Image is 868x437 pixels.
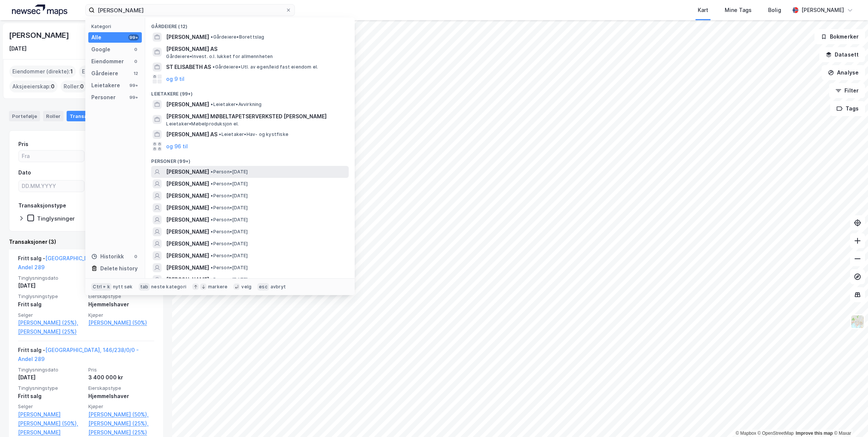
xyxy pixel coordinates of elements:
div: Roller [43,111,64,121]
button: Datasett [819,47,865,62]
span: Person • [DATE] [211,241,248,247]
span: Person • [DATE] [211,265,248,271]
span: [PERSON_NAME] [166,227,209,236]
span: [PERSON_NAME] [166,275,209,284]
div: Bolig [768,6,781,15]
div: 0 [133,254,139,260]
a: [PERSON_NAME] (50%), [88,410,154,419]
div: Fritt salg [18,392,84,401]
div: Dato [18,168,31,177]
button: Filter [829,83,865,98]
div: Kategori [91,24,142,29]
span: Selger [18,312,84,318]
span: [PERSON_NAME] [166,33,209,42]
div: Leietakere [91,81,120,90]
div: [DATE] [18,373,84,382]
span: • [211,217,213,222]
span: • [211,169,213,175]
div: [DATE] [18,281,84,290]
div: 99+ [128,94,139,100]
div: Google [91,45,110,54]
span: • [211,205,213,210]
span: ST ELISABETH AS [166,63,211,72]
button: Analyse [822,65,865,80]
span: Person • [DATE] [211,253,248,259]
div: Tinglysninger [37,215,75,222]
span: Person • [DATE] [211,229,248,235]
span: 1 [70,67,73,76]
a: [PERSON_NAME] (25%), [18,318,84,327]
div: Alle [91,33,101,42]
span: Person • [DATE] [211,193,248,199]
span: [PERSON_NAME] [166,215,209,224]
span: [PERSON_NAME] [166,100,209,109]
iframe: Chat Widget [831,401,868,437]
a: OpenStreetMap [758,431,794,436]
a: [PERSON_NAME] [PERSON_NAME] (50%), [18,410,84,428]
div: Aksjeeierskap : [9,81,58,92]
div: avbryt [271,284,286,290]
span: [PERSON_NAME] AS [166,45,346,54]
div: 3 400 000 kr [88,373,154,382]
div: neste kategori [151,284,186,290]
input: Fra [19,151,84,162]
div: Transaksjoner (3) [9,237,163,246]
span: • [211,229,213,234]
input: DD.MM.YYYY [19,180,84,192]
img: Z [850,315,865,329]
input: Søk på adresse, matrikkel, gårdeiere, leietakere eller personer [95,4,285,16]
span: 0 [80,82,84,91]
div: 99+ [128,34,139,40]
span: Eierskapstype [88,385,154,391]
span: Tinglysningsdato [18,367,84,373]
div: Roller : [61,81,87,92]
div: [DATE] [9,44,27,53]
span: [PERSON_NAME] [166,263,209,272]
div: [PERSON_NAME] [9,29,70,41]
div: esc [257,283,269,291]
div: [PERSON_NAME] [801,6,844,15]
div: Delete history [100,264,138,273]
span: • [211,277,213,282]
span: Eierskapstype [88,293,154,300]
div: Eiendommer (Indirekte) : [79,66,151,78]
div: Eiendommer [91,57,124,66]
div: Transaksjoner [67,111,118,121]
span: Gårdeiere • Invest. o.l. lukket for allmennheten [166,54,273,60]
div: Mine Tags [725,6,752,15]
div: 12 [133,70,139,76]
div: Transaksjonstype [18,201,66,210]
span: [PERSON_NAME] [166,239,209,248]
span: Gårdeiere • Utl. av egen/leid fast eiendom el. [213,64,318,70]
span: Kjøper [88,312,154,318]
span: Leietaker • Avvirkning [211,101,262,107]
span: [PERSON_NAME] [166,203,209,212]
span: Person • [DATE] [211,277,248,283]
div: 0 [133,58,139,64]
span: • [211,253,213,258]
div: 0 [133,46,139,52]
img: logo.a4113a55bc3d86da70a041830d287a7e.svg [12,4,67,16]
div: Eiendommer (direkte) : [9,66,76,78]
a: Mapbox [736,431,756,436]
span: Tinglysningstype [18,385,84,391]
span: Selger [18,403,84,410]
div: markere [208,284,227,290]
div: Fritt salg [18,300,84,309]
div: Kart [698,6,708,15]
div: Fritt salg - [18,346,154,367]
span: • [211,265,213,270]
div: Fritt salg - [18,254,154,275]
span: Person • [DATE] [211,169,248,175]
div: Personer [91,93,116,102]
span: [PERSON_NAME] [166,179,209,188]
div: Ctrl + k [91,283,111,291]
a: [PERSON_NAME] (25%) [18,327,84,336]
div: 99+ [128,82,139,88]
div: Historikk [91,252,124,261]
button: og 96 til [166,142,188,151]
span: Leietaker • Hav- og kystfiske [219,131,288,137]
a: [PERSON_NAME] (50%) [88,318,154,327]
a: [GEOGRAPHIC_DATA], 146/238/0/0 - Andel 289 [18,255,139,270]
span: Gårdeiere • Borettslag [211,34,264,40]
